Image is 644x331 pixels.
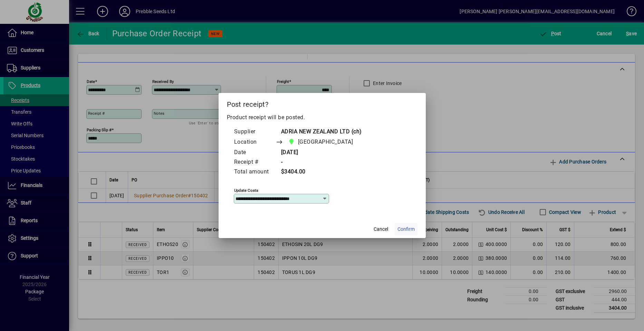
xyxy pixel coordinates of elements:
[219,93,426,113] h2: Post receipt?
[276,127,366,137] td: ADRIA NEW ZEALAND LTD (ch)
[397,226,415,233] span: Confirm
[370,223,392,235] button: Cancel
[395,223,417,235] button: Confirm
[276,158,366,167] td: -
[227,113,417,122] p: Product receipt will be posted.
[234,188,258,193] mat-label: Update costs
[234,127,276,137] td: Supplier
[234,148,276,158] td: Date
[298,138,353,146] span: [GEOGRAPHIC_DATA]
[234,158,276,167] td: Receipt #
[276,148,366,158] td: [DATE]
[234,167,276,177] td: Total amount
[287,137,356,147] span: CHRISTCHURCH
[374,226,388,233] span: Cancel
[276,167,366,177] td: $3404.00
[234,137,276,148] td: Location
